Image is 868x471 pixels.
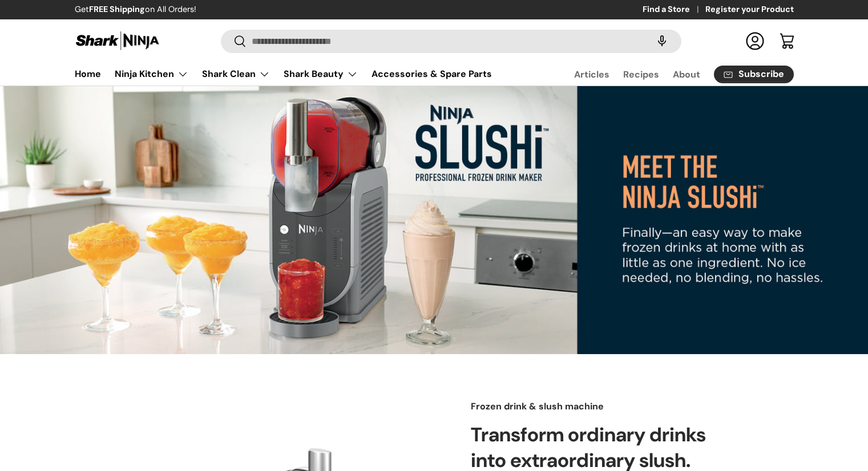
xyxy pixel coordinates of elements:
[471,400,745,413] p: Frozen drink & slush machine
[75,30,160,52] img: Shark Ninja Philippines
[75,63,492,86] nav: Primary
[623,63,659,86] a: Recipes
[75,3,196,16] p: Get on All Orders!
[75,63,101,85] a: Home
[673,63,700,86] a: About
[284,63,358,86] a: Shark Beauty
[89,4,145,14] strong: FREE Shipping
[738,70,784,79] span: Subscribe
[705,3,794,16] a: Register your Product
[574,63,609,86] a: Articles
[115,63,188,86] a: Ninja Kitchen
[643,3,705,16] a: Find a Store
[195,63,277,86] summary: Shark Clean
[372,63,492,85] a: Accessories & Spare Parts
[108,63,195,86] summary: Ninja Kitchen
[714,66,794,83] a: Subscribe
[277,63,365,86] summary: Shark Beauty
[202,63,270,86] a: Shark Clean
[644,29,680,54] speech-search-button: Search by voice
[547,63,794,86] nav: Secondary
